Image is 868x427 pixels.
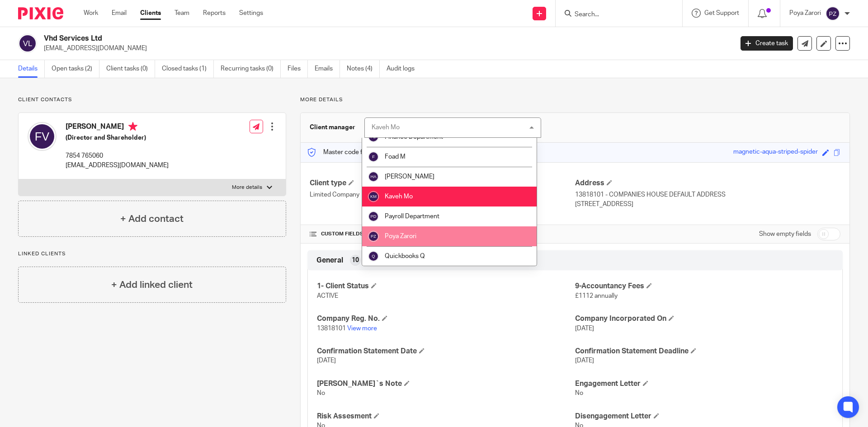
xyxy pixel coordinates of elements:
[315,60,340,78] a: Emails
[128,122,137,131] i: Primary
[368,211,379,222] img: svg%3E
[372,124,400,131] div: Kaveh Mo
[307,148,463,157] p: Master code for secure communications and files
[28,122,57,151] img: svg%3E
[310,123,355,132] h3: Client manager
[733,147,818,158] div: magnetic-aqua-striped-spider
[84,9,98,18] a: Work
[385,174,434,180] span: [PERSON_NAME]
[316,256,343,265] span: General
[575,325,594,332] span: [DATE]
[52,60,99,78] a: Open tasks (2)
[385,154,406,160] span: Foad M
[317,293,338,299] span: ACTIVE
[368,231,379,242] img: svg%3E
[310,230,575,238] h4: CUSTOM FIELDS
[575,357,594,364] span: [DATE]
[575,178,840,188] h4: Address
[574,11,655,19] input: Search
[387,60,421,78] a: Audit logs
[575,293,618,299] span: £1112 annually
[759,230,811,239] label: Show empty fields
[288,60,308,78] a: Files
[575,390,583,396] span: No
[575,200,840,209] p: [STREET_ADDRESS]
[317,314,575,324] h4: Company Reg. No.
[317,282,575,291] h4: 1- Client Status
[789,9,821,18] p: Poya Zarori
[66,122,169,133] h4: [PERSON_NAME]
[317,412,575,421] h4: Risk Assesment
[112,9,127,18] a: Email
[44,44,727,53] p: [EMAIL_ADDRESS][DOMAIN_NAME]
[826,6,840,21] img: svg%3E
[368,251,379,262] img: svg%3E
[741,36,793,51] a: Create task
[18,7,63,19] img: Pixie
[18,34,37,53] img: svg%3E
[575,379,833,389] h4: Engagement Letter
[575,190,840,199] p: 13818101 - COMPANIES HOUSE DEFAULT ADDRESS
[575,347,833,356] h4: Confirmation Statement Deadline
[66,133,169,142] h5: (Director and Shareholder)
[352,256,359,265] span: 10
[385,213,439,220] span: Payroll Department
[140,9,161,18] a: Clients
[18,250,286,258] p: Linked clients
[239,9,263,18] a: Settings
[175,9,189,18] a: Team
[221,60,281,78] a: Recurring tasks (0)
[385,134,443,140] span: Finance Department
[704,10,739,16] span: Get Support
[66,161,169,170] p: [EMAIL_ADDRESS][DOMAIN_NAME]
[66,151,169,160] p: 7854 765060
[162,60,214,78] a: Closed tasks (1)
[203,9,226,18] a: Reports
[385,193,413,200] span: Kaveh Mo
[18,60,45,78] a: Details
[232,184,262,191] p: More details
[18,96,286,103] p: Client contacts
[310,178,575,188] h4: Client type
[575,412,833,421] h4: Disengagement Letter
[120,212,184,226] h4: + Add contact
[317,390,325,396] span: No
[317,357,336,364] span: [DATE]
[111,278,193,292] h4: + Add linked client
[317,347,575,356] h4: Confirmation Statement Date
[347,60,380,78] a: Notes (4)
[317,325,346,332] span: 13818101
[575,282,833,291] h4: 9-Accountancy Fees
[44,34,590,43] h2: Vhd Services Ltd
[368,151,379,162] img: svg%3E
[347,325,377,332] a: View more
[575,314,833,324] h4: Company Incorporated On
[385,253,425,259] span: Quickbooks Q
[368,191,379,202] img: svg%3E
[385,233,416,239] span: Poya Zarori
[310,190,575,199] p: Limited Company
[317,379,575,389] h4: [PERSON_NAME]`s Note
[300,96,850,103] p: More details
[106,60,155,78] a: Client tasks (0)
[368,171,379,182] img: svg%3E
